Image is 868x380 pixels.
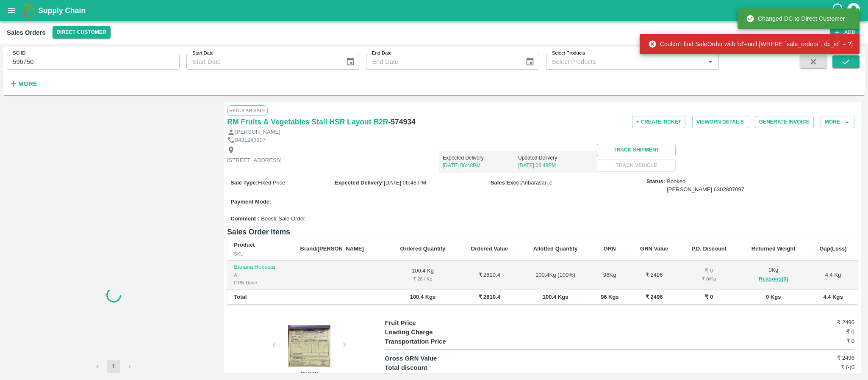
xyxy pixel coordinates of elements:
[192,50,214,57] label: Start Date
[410,294,436,300] b: 100.4 Kgs
[234,263,286,271] p: Banana Robusta
[230,179,258,186] label: Sale Type :
[261,215,306,223] span: Boostr Sale Order.
[7,54,180,70] input: Enter SO ID
[604,245,616,252] b: GRN
[458,261,520,290] td: ₹ 2610.4
[776,363,854,372] h6: ₹ (-)0
[776,337,854,345] h6: ₹ 0
[443,162,518,169] p: [DATE] 06:48PM
[552,50,585,57] label: Select Products
[21,2,38,19] img: logo
[692,116,748,128] button: ViewGRN Details
[632,116,685,128] button: + Create Ticket
[491,179,521,186] label: Sales Exec :
[521,179,552,186] span: Anbarasan.c
[776,354,854,362] h6: ₹ 2496
[745,274,801,284] button: Reasons(0)
[366,54,519,70] input: End Date
[443,154,518,162] p: Expected Delivery
[646,294,663,300] b: ₹ 2496
[342,54,358,70] button: Choose date
[629,261,679,290] td: ₹ 2496
[7,27,46,38] div: Sales Orders
[549,56,702,67] input: Select Products
[831,3,846,18] div: customer-support
[385,328,502,337] p: Loading Charge
[527,271,584,279] div: 100.4 Kg ( 100 %)
[821,116,854,128] button: More
[388,116,415,128] h6: - 574934
[394,275,452,283] div: ₹ 26 / Kg
[597,271,622,279] div: 96 Kg
[646,178,665,186] label: Status:
[479,294,500,300] b: ₹ 2610.4
[705,294,713,300] b: ₹ 0
[597,144,676,156] button: Track Shipment
[387,261,459,290] td: 100.4 Kg
[227,116,388,128] a: RM Fruits & Vegetables Stall HSR Layout B2R
[7,77,39,91] button: More
[234,250,286,258] div: SKU
[372,50,391,57] label: End Date
[640,245,668,252] b: GRN Value
[335,179,384,186] label: Expected Delivery :
[53,26,111,39] button: Select DC
[705,56,716,67] button: Open
[38,5,831,17] a: Supply Chain
[846,2,861,19] div: account of current user
[766,294,781,300] b: 0 Kgs
[2,1,21,20] button: open drawer
[518,162,593,169] p: [DATE] 06:48PM
[235,136,266,144] p: 8431243907
[235,128,280,136] p: [PERSON_NAME]
[227,226,858,238] h6: Sales Order Items
[277,369,341,379] p: 35275
[776,328,854,336] h6: ₹ 0
[234,294,247,300] b: Total
[38,6,86,15] b: Supply Chain
[89,360,138,373] nav: pagination navigation
[667,178,744,193] span: Booked
[755,116,814,128] button: Generate Invoice
[230,215,259,223] label: Comment :
[258,179,285,186] span: Fixed Price
[691,245,727,252] b: P.D. Discount
[234,279,286,286] div: GRN Done
[234,271,286,279] div: A
[385,337,502,346] p: Transportation Price
[13,50,25,57] label: SO ID
[686,267,732,275] div: ₹ 0
[776,318,854,327] h6: ₹ 2496
[300,245,364,252] b: Brand/[PERSON_NAME]
[533,245,578,252] b: Allotted Quantity
[667,186,744,194] div: [PERSON_NAME] 6302807097
[107,360,120,373] button: page 1
[518,154,593,162] p: Updated Delivery
[746,11,845,26] div: Changed DC to Direct Customer
[522,54,538,70] button: Choose date
[471,245,508,252] b: Ordered Value
[385,363,502,372] p: Total discount
[808,261,858,290] td: 4.4 Kg
[745,266,801,284] div: 0 Kg
[823,294,843,300] b: 4.4 Kgs
[819,245,846,252] b: Gap(Loss)
[543,294,568,300] b: 100.4 Kgs
[601,294,619,300] b: 96 Kgs
[227,157,282,165] p: [STREET_ADDRESS]
[686,275,732,283] div: ₹ 0 / Kg
[385,354,502,363] p: Gross GRN Value
[384,179,426,186] span: [DATE] 06:48 PM
[186,54,339,70] input: Start Date
[648,36,853,52] div: Couldn't find SaleOrder with 'id'=null [WHERE `sale_orders`.`dc_id` = ?]
[400,245,446,252] b: Ordered Quantity
[385,318,502,328] p: Fruit Price
[18,80,37,87] strong: More
[230,198,271,205] label: Payment Mode :
[234,242,255,248] b: Product
[752,245,796,252] b: Returned Weight
[227,105,267,116] span: Regular Sale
